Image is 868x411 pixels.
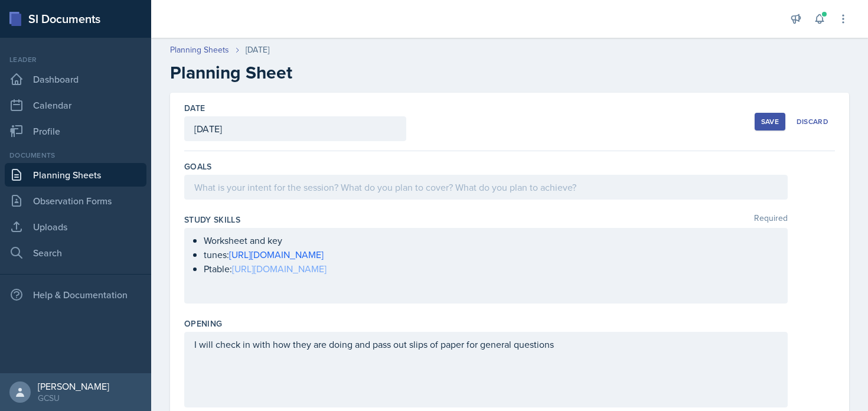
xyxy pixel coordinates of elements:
[204,247,778,262] p: tunes:
[755,113,785,131] button: Save
[790,113,835,131] button: Discard
[761,117,779,126] div: Save
[204,233,778,247] p: Worksheet and key
[246,44,269,56] div: [DATE]
[5,54,146,65] div: Leader
[232,262,327,275] a: [URL][DOMAIN_NAME]
[5,189,146,213] a: Observation Forms
[38,392,109,404] div: GCSU
[170,44,229,56] a: Planning Sheets
[5,283,146,306] div: Help & Documentation
[229,248,324,261] a: [URL][DOMAIN_NAME]
[194,337,778,351] p: I will check in with how they are doing and pass out slips of paper for general questions
[754,214,788,226] span: Required
[5,93,146,117] a: Calendar
[5,119,146,143] a: Profile
[184,102,205,114] label: Date
[5,163,146,187] a: Planning Sheets
[170,62,849,83] h2: Planning Sheet
[184,214,240,226] label: Study Skills
[184,318,222,330] label: Opening
[797,117,828,126] div: Discard
[5,241,146,265] a: Search
[5,67,146,91] a: Dashboard
[5,215,146,239] a: Uploads
[184,161,212,172] label: Goals
[5,150,146,161] div: Documents
[38,380,109,392] div: [PERSON_NAME]
[204,262,778,276] p: Ptable:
